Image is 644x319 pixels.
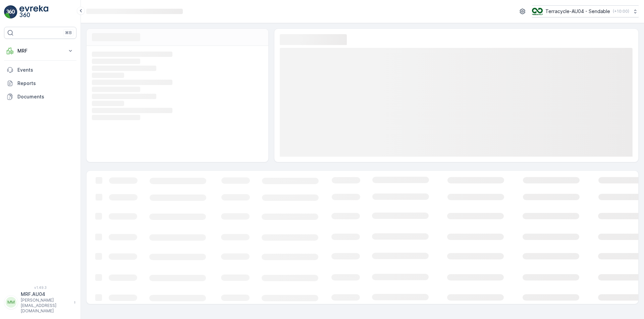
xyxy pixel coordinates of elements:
img: terracycle_logo.png [532,8,543,15]
img: logo_light-DOdMpM7g.png [19,5,48,19]
p: Documents [17,93,74,100]
button: Terracycle-AU04 - Sendable(+10:00) [532,5,639,17]
a: Documents [4,90,76,103]
p: Reports [17,80,74,87]
p: ( +10:00 ) [613,9,629,14]
div: MM [6,297,16,308]
button: MRF [4,44,76,58]
button: MMMRF.AU04[PERSON_NAME][EMAIL_ADDRESS][DOMAIN_NAME] [4,291,76,314]
p: ⌘B [65,30,72,35]
p: MRF [17,48,63,54]
p: Terracycle-AU04 - Sendable [545,8,610,15]
img: logo [4,5,17,19]
p: Events [17,67,74,73]
p: MRF.AU04 [21,291,70,298]
span: v 1.49.3 [4,286,76,290]
a: Events [4,63,76,77]
p: [PERSON_NAME][EMAIL_ADDRESS][DOMAIN_NAME] [21,298,70,314]
a: Reports [4,77,76,90]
